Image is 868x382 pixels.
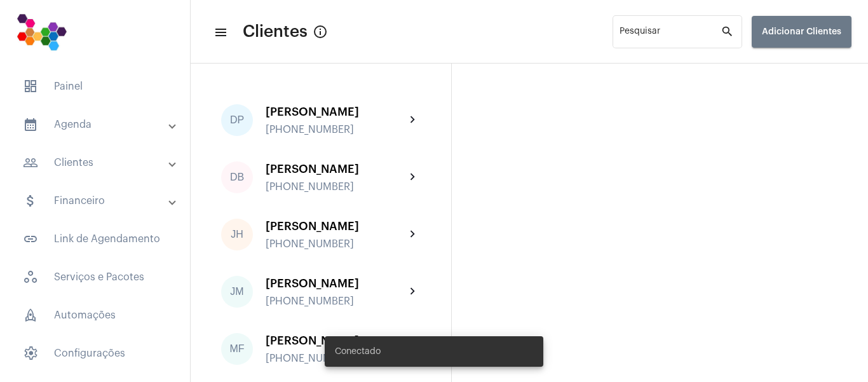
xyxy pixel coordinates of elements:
div: [PHONE_NUMBER] [266,238,405,250]
mat-icon: sidenav icon [23,231,38,247]
mat-icon: chevron_right [405,170,421,185]
span: Serviços e Pacotes [13,262,177,292]
mat-icon: chevron_right [405,227,421,242]
mat-icon: sidenav icon [23,117,38,132]
div: JM [221,276,253,308]
div: [PERSON_NAME] [266,106,405,118]
span: sidenav icon [23,308,38,323]
span: Configurações [13,338,177,369]
mat-icon: chevron_right [405,284,421,299]
mat-panel-title: Financeiro [23,193,170,208]
div: [PERSON_NAME] [266,163,405,175]
div: [PERSON_NAME] [266,220,405,233]
mat-icon: sidenav icon [23,155,38,170]
div: DB [221,161,253,193]
input: Pesquisar [620,29,721,39]
span: Adicionar Clientes [762,27,841,36]
mat-expansion-panel-header: sidenav iconAgenda [8,109,190,140]
mat-icon: search [721,24,736,39]
div: MF [221,333,253,365]
span: Automações [13,300,177,331]
mat-panel-title: Agenda [23,117,170,132]
button: Button that displays a tooltip when focused or hovered over [308,19,333,44]
span: sidenav icon [23,269,38,285]
mat-icon: chevron_right [405,113,421,128]
button: Adicionar Clientes [752,16,851,48]
span: Link de Agendamento [13,224,177,254]
div: JH [221,219,253,250]
div: [PHONE_NUMBER] [266,124,405,135]
div: DP [221,104,253,136]
span: Clientes [243,22,308,42]
div: [PHONE_NUMBER] [266,353,405,364]
div: [PHONE_NUMBER] [266,181,405,193]
mat-expansion-panel-header: sidenav iconClientes [8,147,190,178]
div: [PHONE_NUMBER] [266,296,405,307]
mat-icon: sidenav icon [214,25,226,40]
div: [PERSON_NAME] [266,277,405,290]
mat-panel-title: Clientes [23,155,170,170]
span: sidenav icon [23,79,38,94]
mat-icon: Button that displays a tooltip when focused or hovered over [313,24,328,39]
span: sidenav icon [23,346,38,361]
span: Conectado [335,345,381,358]
div: [PERSON_NAME] [266,334,405,347]
img: 7bf4c2a9-cb5a-6366-d80e-59e5d4b2024a.png [10,6,73,57]
span: Painel [13,71,177,102]
mat-icon: sidenav icon [23,193,38,208]
mat-expansion-panel-header: sidenav iconFinanceiro [8,186,190,216]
